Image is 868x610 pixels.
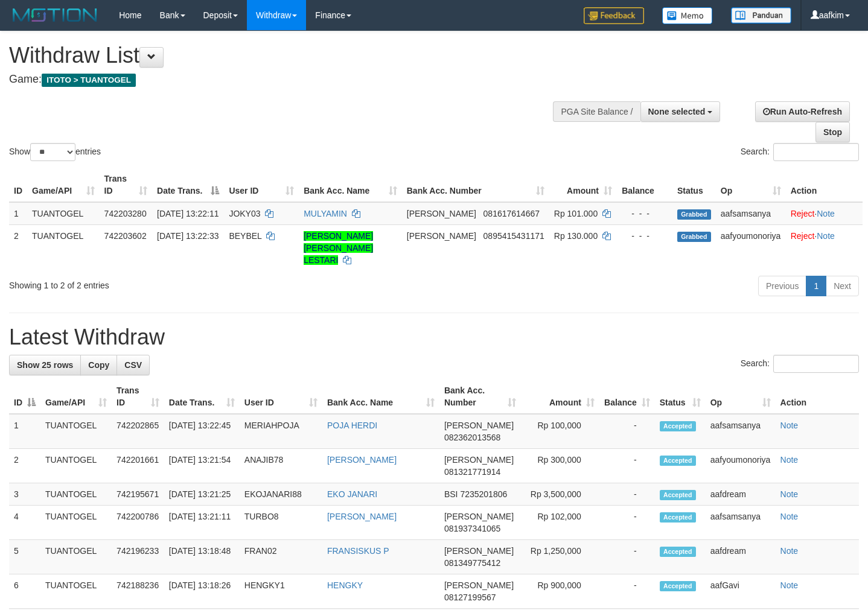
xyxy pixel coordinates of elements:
div: - - - [622,208,668,220]
img: Feedback.jpg [584,7,644,24]
span: BSI [444,489,458,499]
td: - [599,483,655,506]
a: [PERSON_NAME] [PERSON_NAME] LESTARI [304,231,373,265]
td: Rp 100,000 [521,414,599,449]
a: CSV [116,355,150,375]
th: Balance [617,168,672,202]
td: aafyoumonoriya [706,449,776,483]
span: Accepted [660,512,696,523]
label: Show entries [9,143,101,161]
h4: Game: [9,74,567,86]
a: HENGKY [327,580,363,590]
td: - [599,540,655,574]
th: ID [9,168,27,202]
td: [DATE] 13:18:26 [164,574,240,609]
span: None selected [648,107,706,116]
div: - - - [622,230,668,242]
a: Note [780,512,799,521]
a: Reject [791,231,815,241]
th: Amount: activate to sort column ascending [549,168,617,202]
span: 742203602 [104,231,147,241]
a: Reject [791,209,815,218]
a: Note [817,231,835,241]
img: panduan.png [731,7,791,24]
td: aafsamsanya [716,202,786,225]
input: Search: [773,143,859,161]
span: Accepted [660,456,696,466]
td: [DATE] 13:21:11 [164,506,240,540]
td: [DATE] 13:21:54 [164,449,240,483]
td: Rp 3,500,000 [521,483,599,506]
span: Copy 08127199567 to clipboard [444,593,496,602]
td: aafGavi [706,574,776,609]
a: Show 25 rows [9,355,81,375]
td: [DATE] 13:21:25 [164,483,240,506]
span: Copy 082362013568 to clipboard [444,433,500,442]
a: [PERSON_NAME] [327,512,397,521]
label: Search: [741,143,859,161]
td: [DATE] 13:18:48 [164,540,240,574]
a: Note [817,209,835,218]
td: - [599,574,655,609]
td: 742188236 [112,574,164,609]
span: [PERSON_NAME] [444,546,514,556]
td: - [599,414,655,449]
td: Rp 300,000 [521,449,599,483]
label: Search: [741,355,859,373]
td: aafyoumonoriya [716,224,786,271]
a: Stop [815,122,850,142]
th: Action [786,168,863,202]
a: Next [826,276,859,296]
td: EKOJANARI88 [240,483,322,506]
a: Copy [80,355,117,375]
a: [PERSON_NAME] [327,455,397,465]
td: aafdream [706,483,776,506]
span: [DATE] 13:22:33 [157,231,219,241]
th: Bank Acc. Number: activate to sort column ascending [439,380,521,414]
td: 742201661 [112,449,164,483]
td: 2 [9,224,27,271]
th: Balance: activate to sort column ascending [599,380,655,414]
span: Show 25 rows [17,360,73,370]
span: Grabbed [677,232,711,242]
td: TURBO8 [240,506,322,540]
h1: Withdraw List [9,43,567,68]
th: Game/API: activate to sort column ascending [40,380,112,414]
span: Rp 101.000 [554,209,598,218]
th: Game/API: activate to sort column ascending [27,168,100,202]
td: FRAN02 [240,540,322,574]
th: Date Trans.: activate to sort column ascending [164,380,240,414]
a: MULYAMIN [304,209,347,218]
td: Rp 1,250,000 [521,540,599,574]
td: TUANTOGEL [27,202,100,225]
td: 742196233 [112,540,164,574]
td: TUANTOGEL [40,449,112,483]
td: aafsamsanya [706,414,776,449]
td: aafdream [706,540,776,574]
th: Status: activate to sort column ascending [655,380,706,414]
th: Bank Acc. Name: activate to sort column ascending [322,380,439,414]
td: TUANTOGEL [40,483,112,506]
th: Date Trans.: activate to sort column descending [152,168,224,202]
span: [PERSON_NAME] [407,209,476,218]
td: · [786,224,863,271]
span: Copy [88,360,109,370]
span: Copy 081937341065 to clipboard [444,524,500,533]
span: Copy 081617614667 to clipboard [483,209,540,218]
td: 4 [9,506,40,540]
a: Note [780,421,799,430]
th: Bank Acc. Number: activate to sort column ascending [402,168,549,202]
td: 742202865 [112,414,164,449]
td: 1 [9,202,27,225]
span: 742203280 [104,209,147,218]
a: EKO JANARI [327,489,377,499]
a: Note [780,546,799,556]
td: aafsamsanya [706,506,776,540]
a: FRANSISKUS P [327,546,389,556]
th: ID: activate to sort column descending [9,380,40,414]
td: TUANTOGEL [40,506,112,540]
td: 2 [9,449,40,483]
td: [DATE] 13:22:45 [164,414,240,449]
td: HENGKY1 [240,574,322,609]
img: Button%20Memo.svg [662,7,713,24]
